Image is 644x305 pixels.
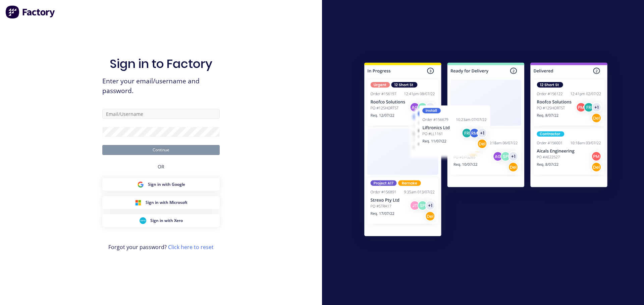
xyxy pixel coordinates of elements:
[135,199,142,206] img: Microsoft Sign in
[102,145,220,155] button: Continue
[146,200,187,206] span: Sign in with Microsoft
[168,243,214,251] a: Click here to reset
[350,49,622,252] img: Sign in
[150,218,183,224] span: Sign in with Xero
[158,155,164,178] div: OR
[102,76,220,96] span: Enter your email/username and password.
[102,109,220,119] input: Email/Username
[110,57,212,71] h1: Sign in to Factory
[108,243,214,251] span: Forgot your password?
[102,178,220,191] button: Google Sign inSign in with Google
[102,196,220,209] button: Microsoft Sign inSign in with Microsoft
[140,217,146,224] img: Xero Sign in
[148,181,185,187] span: Sign in with Google
[5,5,56,19] img: Factory
[137,181,144,188] img: Google Sign in
[102,214,220,227] button: Xero Sign inSign in with Xero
